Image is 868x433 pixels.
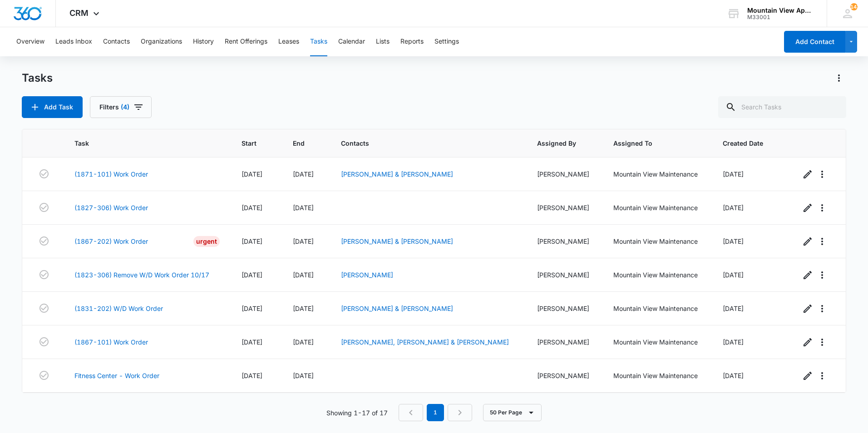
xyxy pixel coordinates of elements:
[613,138,688,148] span: Assigned To
[341,338,509,346] a: [PERSON_NAME], [PERSON_NAME] & [PERSON_NAME]
[341,170,453,178] a: [PERSON_NAME] & [PERSON_NAME]
[242,271,262,279] span: [DATE]
[293,170,314,178] span: [DATE]
[74,203,148,212] a: (1827-306) Work Order
[537,138,578,148] span: Assigned By
[537,337,592,347] div: [PERSON_NAME]
[341,271,393,279] a: [PERSON_NAME]
[310,27,327,56] button: Tasks
[613,169,701,179] div: Mountain View Maintenance
[242,372,262,379] span: [DATE]
[242,305,262,312] span: [DATE]
[293,237,314,245] span: [DATE]
[537,169,592,179] div: [PERSON_NAME]
[74,138,207,148] span: Task
[613,236,701,246] div: Mountain View Maintenance
[723,138,765,148] span: Created Date
[747,7,814,14] div: account name
[293,204,314,212] span: [DATE]
[103,27,130,56] button: Contacts
[242,170,262,178] span: [DATE]
[338,27,365,56] button: Calendar
[278,27,299,56] button: Leases
[434,27,459,56] button: Settings
[74,304,163,313] a: (1831-202) W/D Work Order
[613,203,701,212] div: Mountain View Maintenance
[90,96,152,118] button: Filters(4)
[74,236,148,246] a: (1867-202) Work Order
[613,337,701,347] div: Mountain View Maintenance
[723,305,744,312] span: [DATE]
[74,337,148,347] a: (1867-101) Work Order
[293,338,314,346] span: [DATE]
[74,270,209,280] a: (1823-306) Remove W/D Work Order 10/17
[613,371,701,380] div: Mountain View Maintenance
[613,304,701,313] div: Mountain View Maintenance
[723,271,744,279] span: [DATE]
[613,270,701,280] div: Mountain View Maintenance
[341,305,453,312] a: [PERSON_NAME] & [PERSON_NAME]
[16,27,44,56] button: Overview
[483,404,542,421] button: 50 Per Page
[537,371,592,380] div: [PERSON_NAME]
[74,371,159,380] a: Fitness Center - Work Order
[723,338,744,346] span: [DATE]
[850,3,858,10] span: 143
[193,236,220,247] div: Urgent
[293,271,314,279] span: [DATE]
[723,237,744,245] span: [DATE]
[537,304,592,313] div: [PERSON_NAME]
[326,408,388,418] p: Showing 1-17 of 17
[341,237,453,245] a: [PERSON_NAME] & [PERSON_NAME]
[69,8,89,18] span: CRM
[141,27,182,56] button: Organizations
[718,96,846,118] input: Search Tasks
[723,204,744,212] span: [DATE]
[193,27,214,56] button: History
[55,27,92,56] button: Leads Inbox
[341,138,502,148] span: Contacts
[293,305,314,312] span: [DATE]
[225,27,267,56] button: Rent Offerings
[723,170,744,178] span: [DATE]
[242,204,262,212] span: [DATE]
[850,3,858,10] div: notifications count
[74,169,148,179] a: (1871-101) Work Order
[537,203,592,212] div: [PERSON_NAME]
[784,31,845,53] button: Add Contact
[22,96,83,118] button: Add Task
[400,27,424,56] button: Reports
[427,404,444,421] em: 1
[399,404,472,421] nav: Pagination
[832,71,846,85] button: Actions
[747,14,814,20] div: account id
[376,27,390,56] button: Lists
[293,372,314,379] span: [DATE]
[723,372,744,379] span: [DATE]
[537,236,592,246] div: [PERSON_NAME]
[537,270,592,280] div: [PERSON_NAME]
[242,338,262,346] span: [DATE]
[121,104,129,110] span: (4)
[242,138,258,148] span: Start
[242,237,262,245] span: [DATE]
[293,138,306,148] span: End
[22,71,53,85] h1: Tasks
